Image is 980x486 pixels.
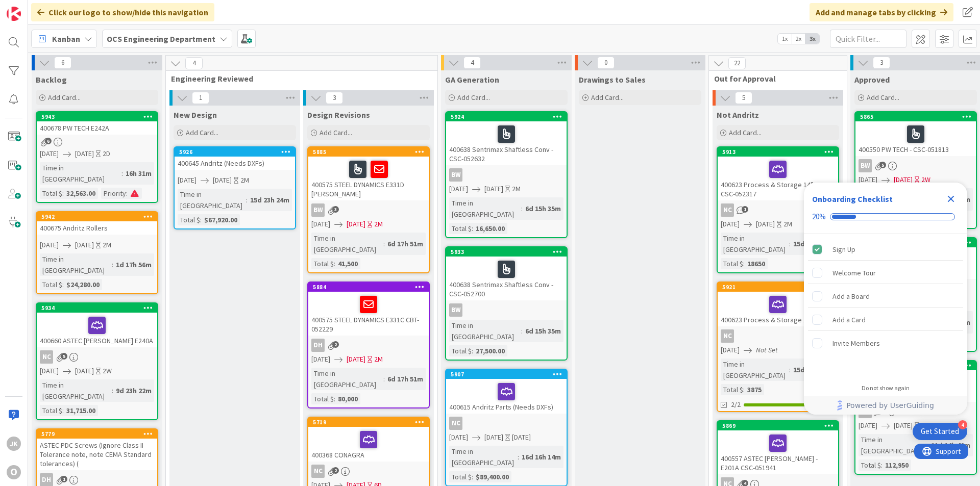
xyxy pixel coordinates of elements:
span: Support [21,2,46,14]
span: : [743,258,745,269]
div: 27,500.00 [473,345,507,356]
div: Time in [GEOGRAPHIC_DATA] [449,446,518,468]
span: [DATE] [756,219,775,229]
span: [DATE] [721,219,740,229]
div: 5869 [718,421,838,430]
span: [DATE] [75,366,94,376]
span: : [334,393,335,404]
div: 5942 [41,213,157,220]
div: [DATE] [512,432,531,443]
div: 400623 Process & Storage 14" Conv CSC-052317 [718,157,838,200]
div: 5865400550 PW TECH - CSC-051813 [855,112,976,156]
span: Out for Approval [714,73,834,84]
div: 2W [921,174,930,185]
div: Total $ [721,258,743,269]
div: 2M [103,240,111,250]
div: 9d 23h 22m [113,385,154,396]
span: [DATE] [859,174,877,185]
div: $67,920.00 [202,214,240,225]
div: Invite Members [832,337,880,349]
div: 3875 [745,384,764,395]
div: NC [449,417,462,430]
div: Checklist progress: 20% [812,212,959,221]
div: Checklist Container [804,183,967,415]
div: BW [449,303,462,317]
div: DH [311,339,325,352]
div: 400368 CONAGRA [308,427,429,462]
div: Time in [GEOGRAPHIC_DATA] [40,162,121,185]
span: Kanban [52,33,80,45]
span: [DATE] [347,354,365,365]
div: BW [446,303,567,317]
div: Total $ [721,384,743,395]
div: 41,500 [335,258,360,269]
div: Add a Card [832,314,866,326]
div: 5924 [446,112,567,121]
div: Invite Members is incomplete. [808,332,963,354]
div: 16h 31m [123,168,154,179]
span: Add Card... [320,128,352,137]
span: : [334,258,335,269]
div: Footer [804,396,967,415]
span: [DATE] [311,354,330,365]
div: 400557 ASTEC [PERSON_NAME] - E201A CSC-051941 [718,430,838,474]
div: 5926 [175,147,295,157]
i: Not Set [756,345,778,354]
span: Add Card... [186,128,218,137]
span: [DATE] [40,148,59,159]
div: 5779ASTEC PDC Screws (Ignore Class II Tolerance note, note CEMA Standard tolerances) ( [37,429,157,470]
div: Time in [GEOGRAPHIC_DATA] [859,434,927,456]
span: 2 [332,467,339,474]
span: 1 [742,206,748,213]
div: 5921400623 Process & Storage 14" Parts [718,283,838,326]
div: Total $ [449,471,472,482]
div: 5907 [451,371,567,378]
div: BW [446,168,567,182]
span: : [112,259,113,270]
div: 2M [783,219,792,229]
span: [DATE] [75,148,94,159]
span: 3x [805,34,819,44]
div: BW [311,203,325,217]
span: Not Andritz [717,110,759,120]
div: 16d 16h 14m [519,451,563,463]
div: 15d 23h 24m [248,194,292,206]
span: : [126,188,128,199]
div: Priority [101,188,126,199]
div: 5921 [718,283,838,292]
span: Drawings to Sales [579,74,646,85]
div: Open Get Started checklist, remaining modules: 4 [913,423,967,440]
div: 400678 PW TECH E242A [37,121,157,135]
div: 5907400615 Andritz Parts (Needs DXFs) [446,370,567,414]
div: NC [308,465,429,478]
div: BW [855,159,976,172]
div: 5884 [313,284,429,291]
div: 6d 15h 35m [523,325,563,337]
span: : [62,188,64,199]
div: O [7,465,21,479]
div: Time in [GEOGRAPHIC_DATA] [449,320,521,342]
div: NC [718,203,838,217]
span: : [62,405,64,416]
span: : [383,373,385,385]
div: Welcome Tour [832,267,876,279]
div: 5924400638 Sentrimax Shaftless Conv - CSC-052632 [446,112,567,165]
span: 1 [192,92,209,104]
span: : [743,384,745,395]
div: $89,400.00 [473,471,511,482]
div: 400638 Sentrimax Shaftless Conv - CSC-052632 [446,121,567,165]
div: 5884400575 STEEL DYNAMICS E331C CBT-052229 [308,283,429,336]
span: 1x [778,34,792,44]
div: 5885 [308,147,429,157]
span: : [518,451,519,463]
span: : [246,194,248,206]
div: Add and manage tabs by clicking [810,3,953,21]
span: Engineering Reviewed [171,73,425,84]
span: [DATE] [484,184,503,194]
span: 3 [332,206,339,213]
div: 5933 [446,247,567,257]
span: : [383,238,385,249]
div: 5943 [37,112,157,121]
span: : [472,223,473,234]
div: Time in [GEOGRAPHIC_DATA] [40,253,112,276]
